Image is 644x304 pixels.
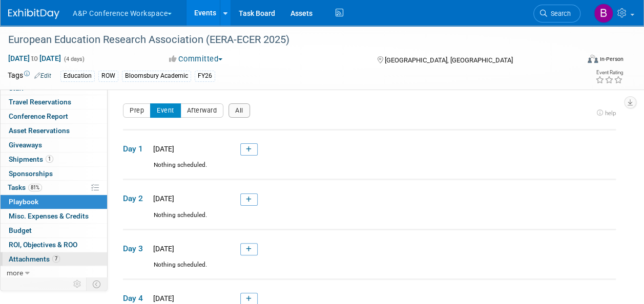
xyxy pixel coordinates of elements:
[123,103,151,118] button: Prep
[1,224,107,237] a: Budget
[9,155,53,163] span: Shipments
[123,293,149,304] span: Day 4
[547,10,571,17] span: Search
[9,98,71,106] span: Travel Reservations
[9,255,60,263] span: Attachments
[588,55,598,63] img: Format-Inperson.png
[98,71,118,81] div: ROW
[8,54,61,63] span: [DATE] [DATE]
[1,124,107,138] a: Asset Reservations
[9,126,70,135] span: Asset Reservations
[7,269,23,277] span: more
[123,161,616,179] div: Nothing scheduled.
[150,245,174,253] span: [DATE]
[46,155,53,163] span: 1
[123,193,149,204] span: Day 2
[150,103,181,118] button: Event
[1,266,107,280] a: more
[9,198,38,206] span: Playbook
[1,167,107,181] a: Sponsorships
[8,70,51,82] td: Tags
[1,195,107,209] a: Playbook
[123,211,616,229] div: Nothing scheduled.
[122,71,191,81] div: Bloomsbury Academic
[150,294,174,302] span: [DATE]
[533,5,580,23] a: Search
[1,153,107,166] a: Shipments1
[34,72,51,79] a: Edit
[69,277,87,291] td: Personalize Event Tab Strip
[52,255,60,263] span: 7
[9,84,24,92] span: Staff
[9,226,32,234] span: Budget
[1,252,107,266] a: Attachments7
[599,55,624,63] div: In-Person
[1,238,107,252] a: ROI, Objectives & ROO
[9,169,53,178] span: Sponsorships
[195,71,215,81] div: FY26
[30,54,39,62] span: to
[1,209,107,223] a: Misc. Expenses & Credits
[180,103,224,118] button: Afterward
[8,9,59,19] img: ExhibitDay
[605,110,616,117] span: help
[28,184,42,191] span: 81%
[9,241,77,249] span: ROI, Objectives & ROO
[228,103,250,118] button: All
[385,56,513,64] span: [GEOGRAPHIC_DATA], [GEOGRAPHIC_DATA]
[9,141,42,149] span: Giveaways
[60,71,95,81] div: Education
[5,31,571,49] div: European Education Research Association (EERA-ECER 2025)
[165,54,226,64] button: Committed
[63,56,85,62] span: (4 days)
[150,145,174,153] span: [DATE]
[8,183,42,191] span: Tasks
[1,95,107,109] a: Travel Reservations
[123,243,149,254] span: Day 3
[1,181,107,194] a: Tasks81%
[1,138,107,152] a: Giveaways
[9,212,89,220] span: Misc. Expenses & Credits
[87,277,108,291] td: Toggle Event Tabs
[123,260,616,278] div: Nothing scheduled.
[595,70,623,75] div: Event Rating
[594,4,613,23] img: Ben Piggott
[1,110,107,123] a: Conference Report
[9,112,68,120] span: Conference Report
[150,194,174,203] span: [DATE]
[534,53,624,69] div: Event Format
[123,143,149,155] span: Day 1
